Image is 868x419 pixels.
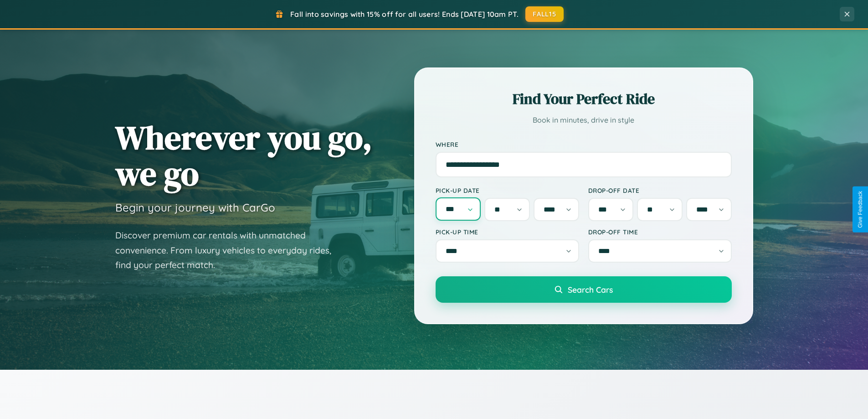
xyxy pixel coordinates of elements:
[115,201,275,214] h3: Begin your journey with CarGo
[568,285,613,295] span: Search Cars
[290,10,519,19] span: Fall into savings with 15% off for all users! Ends [DATE] 10am PT.
[115,119,372,191] h1: Wherever you go, we go
[588,186,732,194] label: Drop-off Date
[436,89,732,109] h2: Find Your Perfect Ride
[525,6,564,22] button: FALL15
[857,191,863,228] div: Give Feedback
[436,228,579,236] label: Pick-up Time
[436,186,579,194] label: Pick-up Date
[436,114,732,127] p: Book in minutes, drive in style
[436,140,732,148] label: Where
[588,228,732,236] label: Drop-off Time
[115,228,343,273] p: Discover premium car rentals with unmatched convenience. From luxury vehicles to everyday rides, ...
[436,276,732,303] button: Search Cars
